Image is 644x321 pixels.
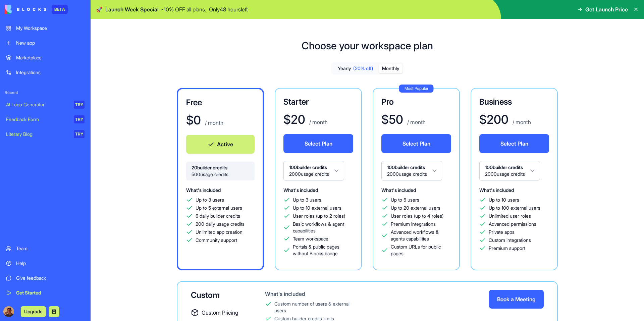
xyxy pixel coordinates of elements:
p: - 10 % OFF all plans. [161,5,206,13]
div: AI Logo Generator [6,101,69,108]
span: Up to 5 external users [196,205,242,211]
span: Custom URLs for public pages [391,244,451,257]
img: logo [5,5,46,14]
a: Give feedback [2,271,89,285]
button: Book a Meeting [489,290,544,309]
span: Up to 5 users [391,197,419,203]
div: TRY [74,101,85,109]
span: Up to 100 external users [489,205,540,211]
div: Help [16,260,85,267]
a: AI Logo GeneratorTRY [2,98,89,111]
p: Only 48 hours left [209,5,248,13]
span: Private apps [489,229,515,235]
p: / month [308,118,328,126]
h3: Pro [381,97,451,107]
a: Team [2,242,89,255]
div: Team [16,245,85,252]
span: What's included [479,187,514,193]
span: Recent [2,90,89,95]
span: 200 daily usage credits [196,221,245,227]
h3: Starter [283,97,353,107]
div: Custom [191,290,244,301]
span: Premium integrations [391,221,436,227]
div: BETA [52,5,68,14]
div: Most Popular [399,85,434,93]
span: What's included [381,187,416,193]
span: Up to 3 users [293,197,321,203]
span: Up to 10 users [489,197,519,203]
a: New app [2,36,89,50]
span: What's included [186,187,221,193]
h1: $ 20 [283,113,305,126]
span: 6 daily builder credits [196,213,240,219]
span: Portals & public pages without Blocks badge [293,244,353,257]
div: What's included [265,290,359,298]
img: ACg8ocI8xLNU00FJhk7UseOGXIyukL3zi9aVKT2e9Tn8qIl4fPxiE9__kA=s96-c [3,306,14,317]
span: Up to 3 users [196,197,224,203]
a: My Workspace [2,21,89,35]
span: Community support [196,237,237,244]
span: Custom integrations [489,237,531,244]
div: TRY [74,130,85,138]
div: Feedback Form [6,116,69,123]
span: Custom Pricing [202,309,238,317]
h1: $ 50 [381,113,403,126]
p: / month [511,118,531,126]
a: BETA [5,5,68,14]
span: Unlimited app creation [196,229,243,235]
span: User roles (up to 4 roles) [391,213,443,219]
p: / month [406,118,426,126]
span: User roles (up to 2 roles) [293,213,345,219]
div: TRY [74,115,85,123]
div: Literary Blog [6,131,69,138]
span: Premium support [489,245,525,252]
div: My Workspace [16,25,85,32]
button: Select Plan [479,134,549,153]
span: Unlimited user roles [489,213,531,219]
h3: Free [186,97,255,108]
div: Custom number of users & external users [274,301,359,314]
a: Help [2,257,89,270]
a: Upgrade [21,308,46,315]
div: Integrations [16,69,85,76]
span: Up to 10 external users [293,205,341,211]
div: Get Started [16,289,85,296]
button: Active [186,135,255,154]
button: Select Plan [381,134,451,153]
a: Feedback FormTRY [2,113,89,126]
span: Launch Week Special [105,5,159,13]
button: Monthly [379,64,402,73]
a: Literary BlogTRY [2,127,89,141]
span: What's included [283,187,318,193]
h1: $ 0 [186,113,201,127]
span: 🚀 [96,5,103,13]
span: Up to 20 external users [391,205,440,211]
h3: Business [479,97,549,107]
button: Upgrade [21,306,46,317]
h1: Choose your workspace plan [302,40,433,52]
div: Marketplace [16,54,85,61]
a: Integrations [2,66,89,79]
div: Give feedback [16,275,85,281]
span: Team workspace [293,235,328,242]
p: / month [204,119,223,127]
div: New app [16,40,85,46]
a: Get Started [2,286,89,300]
button: Select Plan [283,134,353,153]
span: Basic workflows & agent capabilities [293,221,353,234]
a: Marketplace [2,51,89,64]
span: 500 usage credits [192,171,249,178]
span: (20% off) [353,65,373,72]
span: Advanced permissions [489,221,536,227]
button: Yearly [332,64,379,73]
h1: $ 200 [479,113,508,126]
span: 20 builder credits [192,164,249,171]
span: Advanced workflows & agents capabilities [391,229,451,242]
span: Get Launch Price [585,5,628,13]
